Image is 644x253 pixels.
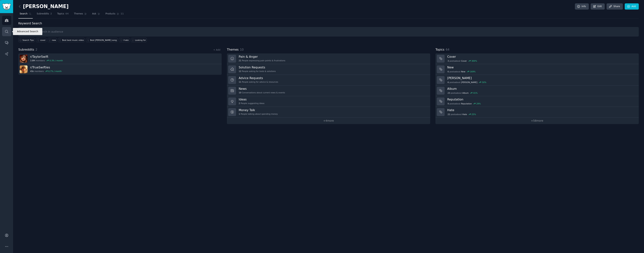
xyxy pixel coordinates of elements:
[52,39,56,41] div: new
[131,38,147,42] a: Looking for
[435,47,444,52] span: Topics
[447,65,636,69] h3: New
[18,4,69,10] h2: [PERSON_NAME]
[239,70,276,73] div: People asking for tools & solutions
[66,12,69,16] span: 64
[239,87,285,91] h3: News
[105,12,115,16] span: Products
[18,47,34,52] span: Subreddits
[227,85,430,96] a: News10Conversations about current news & events
[239,81,241,83] span: 11
[448,102,449,105] span: 9
[447,76,636,80] h3: [PERSON_NAME]
[20,65,28,73] img: TrueSwifties
[30,59,63,62] div: members
[435,96,639,107] a: Reputation9postsaboutReputation29%
[239,91,241,94] span: 10
[50,59,63,62] div: 0.3 % / month
[227,53,430,64] a: Pain & Anger21People expressing pain points & frustrations
[239,113,278,115] div: People talking about spending money
[625,3,639,10] a: Add
[35,11,53,19] a: Subreddits2
[86,38,118,42] a: Best [PERSON_NAME] song
[74,12,83,16] span: Themes
[90,39,117,41] div: Best [PERSON_NAME] song
[461,81,477,84] span: [PERSON_NAME]
[448,81,449,84] span: 6
[18,64,222,75] a: r/TrueSwifties45kmembers6.7% / month
[227,47,239,52] span: Themes
[30,70,62,73] div: members
[470,70,476,73] div: 169 %
[91,11,101,19] a: Ask
[435,118,639,124] a: +58more
[446,48,449,51] span: 64
[461,102,472,105] span: Reputation
[40,39,45,41] div: cover
[435,75,639,85] a: [PERSON_NAME]6postsabout[PERSON_NAME]50%
[57,12,64,16] span: Topics
[447,91,478,95] div: post s about
[239,102,240,105] span: 2
[471,60,477,62] div: 300 %
[472,113,476,116] div: 25 %
[239,59,285,62] div: People expressing pain points & frustrations
[135,39,146,41] div: Looking for
[2,3,11,10] img: GummySearch logo
[239,91,285,94] div: Conversations about current news & events
[18,11,33,19] a: Search
[591,3,605,10] a: Edit
[575,3,589,10] a: Info
[62,39,84,41] div: Best best music video
[435,64,639,75] a: New6postsaboutNew169%
[227,118,430,124] a: +4more
[30,70,34,73] span: 45k
[239,81,278,83] div: People asking for advice & resources
[239,108,278,112] h3: Money Talk
[123,39,129,41] div: I hate
[18,22,42,25] label: Keyword Search
[20,12,28,16] span: Search
[36,38,46,42] a: cover
[227,64,430,75] a: Solution Requests12People asking for tools & solutions
[447,81,487,84] div: post s about
[482,81,486,84] div: 50 %
[447,108,636,112] h3: Hate
[462,92,469,94] span: Album
[104,11,125,19] a: Products11
[50,12,52,16] span: 2
[461,60,467,62] span: Cover
[121,12,124,16] span: 11
[448,92,450,94] span: 23
[36,48,37,51] span: 2
[240,48,244,51] span: 10
[18,38,35,42] button: Search Tips
[448,113,450,116] span: 22
[447,102,481,105] div: post s about
[447,87,636,91] h3: Album
[462,113,467,116] span: Hate
[239,70,241,73] span: 12
[227,75,430,85] a: Advice Requests11People asking for advice & resources
[18,27,639,37] input: Keyword search in audience
[20,55,28,63] img: TaylorSwift
[447,70,476,73] div: post s about
[92,12,96,16] span: Ask
[607,3,623,10] a: Share
[73,11,88,19] a: Themes
[435,53,639,64] a: Cover3postsaboutCover300%
[239,76,278,80] h3: Advice Requests
[476,102,481,105] div: 29 %
[461,70,465,73] span: New
[435,107,639,118] a: Hate22postsaboutHate25%
[435,85,639,96] a: Album23postsaboutAlbum41%
[18,53,222,64] a: r/TaylorSwift3.8Mmembers0.3% / month
[30,65,62,69] h3: r/ TrueSwifties
[56,11,70,19] a: Topics64
[22,39,34,41] span: Search Tips
[48,38,57,42] a: new
[447,59,477,63] div: post s about
[447,55,636,59] h3: Cover
[239,113,240,115] span: 1
[30,59,35,62] span: 3.8M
